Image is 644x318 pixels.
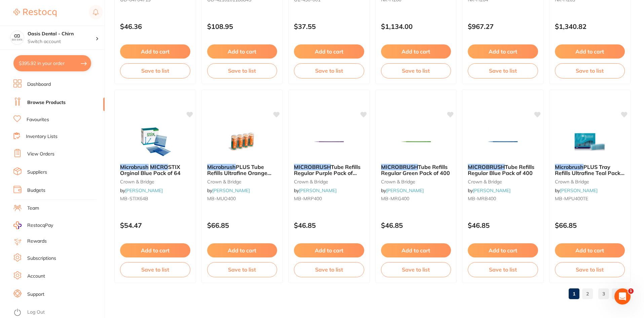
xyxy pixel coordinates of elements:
[27,238,47,245] a: Rewards
[120,187,163,193] span: by
[120,44,190,59] button: Add to cart
[294,221,364,229] p: $46.85
[381,243,451,257] button: Add to cart
[207,44,277,59] button: Add to cart
[150,164,168,170] em: MICRO
[468,164,505,170] em: MICROBRUSH
[468,179,538,184] small: crown & bridge
[468,164,538,176] b: MICROBRUSH Tube Refills Regular Blue Pack of 400
[207,221,277,229] p: $66.85
[582,287,593,301] a: 2
[207,23,277,30] p: $108.95
[13,221,22,229] img: RestocqPay
[394,125,438,158] img: MICROBRUSH Tube Refills Regular Green Pack of 400
[120,164,149,170] em: Microbrush
[120,196,148,202] span: MB-STIX64B
[207,187,250,193] span: by
[555,23,625,30] p: $1,340.82
[294,164,361,183] span: Tube Refills Regular Purple Pack of 400
[120,221,190,229] p: $54.47
[555,196,588,202] span: MB-MPU400TE
[212,187,250,193] a: [PERSON_NAME]
[207,179,277,184] small: crown & bridge
[381,221,451,229] p: $46.85
[27,222,53,229] span: RestocqPay
[207,63,277,78] button: Save to list
[28,38,96,45] p: Switch account
[381,164,451,176] b: MICROBRUSH Tube Refills Regular Green Pack of 400
[555,164,583,170] em: Microbrush
[207,262,277,277] button: Save to list
[27,291,44,298] a: Support
[27,273,45,280] a: Account
[555,179,625,184] small: crown & bridge
[381,164,450,176] span: Tube Refills Regular Green Pack of 400
[555,63,625,78] button: Save to list
[28,31,96,37] h4: Oasis Dental - Chirn
[294,187,337,193] span: by
[555,221,625,229] p: $66.85
[120,164,190,176] b: Microbrush MICRO STIX Orginal Blue Pack of 64
[13,9,56,17] img: Restocq Logo
[555,164,624,183] span: PLUS Tray Refills Ultrafine Teal Pack of 400
[299,187,337,193] a: [PERSON_NAME]
[27,309,45,316] a: Log Out
[628,288,634,294] span: 1
[220,125,264,158] img: Microbrush PLUS Tube Refills Ultrafine Orange Pack of 400
[307,125,351,158] img: MICROBRUSH Tube Refills Regular Purple Pack of 400
[13,221,53,229] a: RestocqPay
[294,262,364,277] button: Save to list
[120,179,190,184] small: crown & bridge
[555,243,625,257] button: Add to cart
[468,23,538,30] p: $967.27
[381,179,451,184] small: crown & bridge
[555,187,598,193] span: by
[120,23,190,30] p: $46.36
[614,288,631,305] iframe: Intercom live chat
[468,164,534,176] span: Tube Refills Regular Blue Pack of 400
[473,187,510,193] a: [PERSON_NAME]
[207,164,271,183] span: PLUS Tube Refills Ultrafine Orange Pack of 400
[294,164,331,170] em: MICROBRUSH
[13,5,56,21] a: Restocq Logo
[207,196,236,202] span: MB-MUO400
[381,63,451,78] button: Save to list
[27,116,49,123] a: Favourites
[27,81,51,88] a: Dashboard
[294,243,364,257] button: Add to cart
[13,55,91,71] button: $395.92 in your order
[26,133,58,140] a: Inventory Lists
[468,44,538,59] button: Add to cart
[560,187,598,193] a: [PERSON_NAME]
[555,164,625,176] b: Microbrush PLUS Tray Refills Ultrafine Teal Pack of 400
[381,164,418,170] em: MICROBRUSH
[468,262,538,277] button: Save to list
[381,23,451,30] p: $1,134.00
[27,205,39,212] a: Team
[294,23,364,30] p: $37.55
[468,63,538,78] button: Save to list
[27,255,56,262] a: Subscriptions
[120,63,190,78] button: Save to list
[207,164,277,176] b: Microbrush PLUS Tube Refills Ultrafine Orange Pack of 400
[207,243,277,257] button: Add to cart
[27,187,45,194] a: Budgets
[381,187,424,193] span: by
[468,221,538,229] p: $46.85
[568,125,612,158] img: Microbrush PLUS Tray Refills Ultrafine Teal Pack of 400
[381,262,451,277] button: Save to list
[125,187,163,193] a: [PERSON_NAME]
[10,31,24,44] img: Oasis Dental - Chirn
[598,287,609,301] a: 3
[555,262,625,277] button: Save to list
[294,196,322,202] span: MB-MRP400
[294,164,364,176] b: MICROBRUSH Tube Refills Regular Purple Pack of 400
[294,179,364,184] small: crown & bridge
[569,287,579,301] a: 1
[27,169,47,176] a: Suppliers
[207,164,236,170] em: Microbrush
[481,125,525,158] img: MICROBRUSH Tube Refills Regular Blue Pack of 400
[120,164,181,176] span: STIX Orginal Blue Pack of 64
[120,243,190,257] button: Add to cart
[120,262,190,277] button: Save to list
